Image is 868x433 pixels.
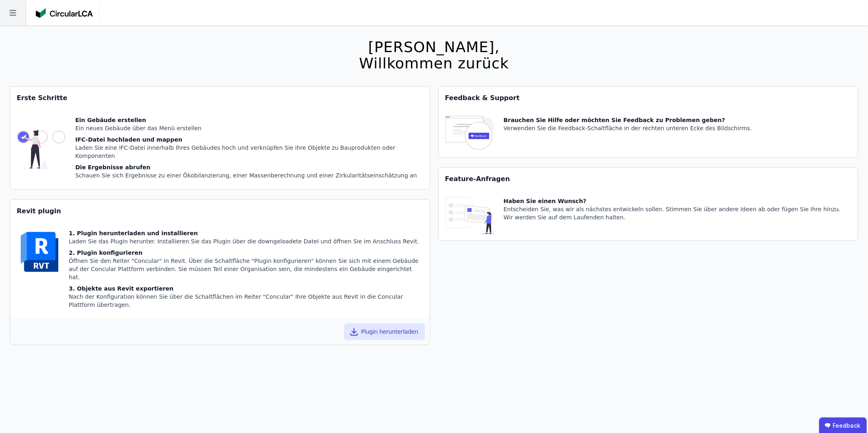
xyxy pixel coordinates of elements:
div: Feedback & Support [439,87,858,109]
div: Brauchen Sie Hilfe oder möchten Sie Feedback zu Problemen geben? [504,116,752,124]
img: feature_request_tile-UiXE1qGU.svg [445,197,494,234]
div: 2. Plugin konfigurieren [69,249,423,257]
div: Feature-Anfragen [439,168,858,190]
div: Die Ergebnisse abrufen [75,163,423,171]
div: Nach der Konfiguration können Sie über die Schaltflächen im Reiter "Concular" Ihre Objekte aus Re... [69,293,423,309]
img: getting_started_tile-DrF_GRSv.svg [17,116,66,183]
img: feedback-icon-HCTs5lye.svg [445,116,494,151]
div: Willkommen zurück [359,55,509,72]
img: revit-YwGVQcbs.svg [17,229,62,275]
div: Erste Schritte [10,87,430,109]
div: IFC-Datei hochladen und mappen [75,136,423,144]
div: Ein neues Gebäude über das Menü erstellen [75,124,423,132]
div: Verwenden Sie die Feedback-Schaltfläche in der rechten unteren Ecke des Bildschirms. [504,124,752,132]
div: 3. Objekte aus Revit exportieren [69,284,423,293]
div: Revit plugin [10,200,430,223]
img: Concular [36,8,93,18]
div: Öffnen Sie den Reiter "Concular" in Revit. Über die Schaltfläche "Plugin konfigurieren" können Si... [69,257,423,281]
div: Entscheiden Sie, was wir als nächstes entwickeln sollen. Stimmen Sie über andere Ideen ab oder fü... [504,205,852,221]
div: Schauen Sie sich Ergebnisse zu einer Ökobilanzierung, einer Massenberechnung und einer Zirkularit... [75,171,423,179]
button: Plugin herunterladen [344,324,425,340]
div: 1. Plugin herunterladen und installieren [69,229,423,237]
div: Laden Sie eine IFC-Datei innerhalb Ihres Gebäudes hoch und verknüpfen Sie ihre Objekte zu Bauprod... [75,144,423,160]
div: [PERSON_NAME], [359,39,509,55]
div: Ein Gebäude erstellen [75,116,423,124]
div: Laden Sie das Plugin herunter. Installieren Sie das Plugin über die downgeloadete Datei und öffne... [69,237,423,245]
div: Haben Sie einen Wunsch? [504,197,852,205]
